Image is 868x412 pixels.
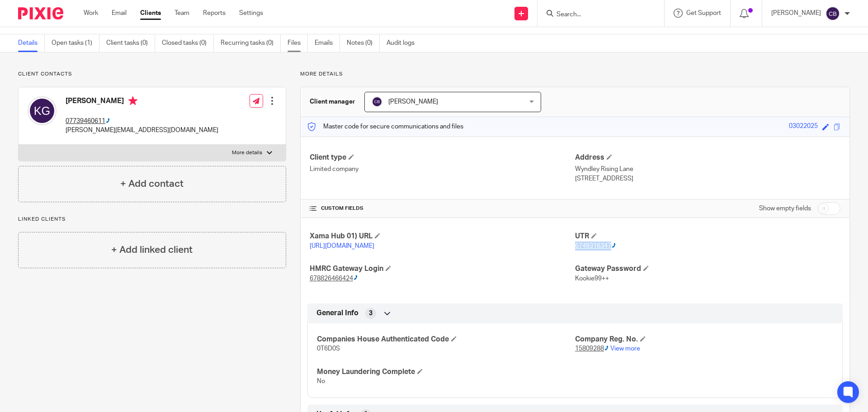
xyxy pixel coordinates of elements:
[310,275,353,282] ctcspan: 678826466424
[310,243,374,249] a: [URL][DOMAIN_NAME]
[771,9,821,18] p: [PERSON_NAME]
[556,11,637,19] input: Search
[789,122,818,132] div: 03022025
[317,378,325,384] span: No
[84,9,98,18] a: Work
[66,118,110,124] ctc: Call 07739460611 with Linkus Desktop Client
[315,34,340,52] a: Emails
[310,264,575,274] h4: HMRC Gateway Login
[316,308,359,318] span: General Info
[288,34,308,52] a: Files
[52,34,99,52] a: Open tasks (1)
[162,34,214,52] a: Closed tasks (0)
[575,243,616,249] ctc: Call 6749316347 with Linkus Desktop Client
[759,204,811,213] label: Show empty fields
[106,34,155,52] a: Client tasks (0)
[66,96,218,108] h4: [PERSON_NAME]
[66,126,218,135] p: [PERSON_NAME][EMAIL_ADDRESS][DOMAIN_NAME]
[686,10,721,16] span: Get Support
[317,335,575,344] h4: Companies House Authenticated Code
[310,153,575,162] h4: Client type
[232,149,262,156] p: More details
[18,7,63,19] img: Pixie
[575,275,609,282] span: Kookie99++
[18,71,286,78] p: Client contacts
[575,165,840,174] p: Wyndley Rising Lane
[18,34,45,52] a: Details
[610,346,640,352] a: View more
[128,96,137,105] i: Primary
[575,153,840,162] h4: Address
[575,174,840,183] p: [STREET_ADDRESS]
[317,346,340,352] span: 0T6D0S
[112,9,127,18] a: Email
[372,96,382,107] img: svg%3E
[221,34,281,52] a: Recurring tasks (0)
[575,335,833,344] h4: Company Reg. No.
[310,165,575,174] p: Limited company
[310,97,355,106] h3: Client manager
[140,9,161,18] a: Clients
[369,309,373,318] span: 3
[300,71,850,78] p: More details
[203,9,226,18] a: Reports
[575,346,604,352] ctcspan: 15809288
[66,118,105,124] ctcspan: 07739460611
[310,232,575,241] h4: Xama Hub 01) URL
[387,34,421,52] a: Audit logs
[120,177,184,191] h4: + Add contact
[28,96,57,125] img: svg%3E
[575,264,840,274] h4: Gateway Password
[575,346,609,352] ctc: Call 15809288 with Linkus Desktop Client
[18,216,286,223] p: Linked clients
[388,99,438,105] span: [PERSON_NAME]
[310,275,358,282] ctc: Call 678826466424 with Linkus Desktop Client
[826,6,840,21] img: svg%3E
[239,9,263,18] a: Settings
[175,9,189,18] a: Team
[317,367,575,377] h4: Money Laundering Complete
[111,243,193,257] h4: + Add linked client
[575,232,840,241] h4: UTR
[310,205,575,212] h4: CUSTOM FIELDS
[575,243,611,249] ctcspan: 6749316347
[307,122,463,131] p: Master code for secure communications and files
[347,34,380,52] a: Notes (0)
